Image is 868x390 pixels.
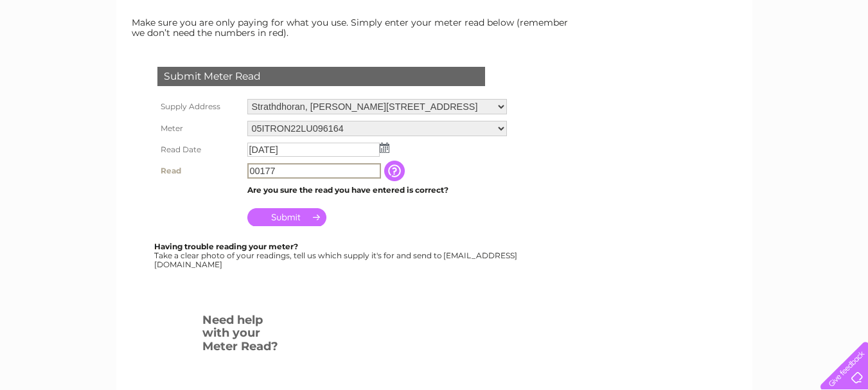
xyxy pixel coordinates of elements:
input: Information [384,161,407,181]
td: Make sure you are only paying for what you use. Simply enter your meter read below (remember we d... [128,14,578,41]
th: Meter [154,118,244,139]
input: Submit [247,208,326,226]
a: Contact [783,55,814,64]
td: Are you sure the read you have entered is correct? [244,182,510,199]
th: Supply Address [154,96,244,118]
a: Log out [826,55,856,64]
h3: Need help with your Meter Read? [202,311,281,360]
th: Read Date [154,139,244,160]
a: Water [642,55,666,64]
a: Telecoms [710,55,748,64]
b: Having trouble reading your meter? [154,242,298,251]
a: Blog [756,55,775,64]
th: Read [154,160,244,182]
img: logo.png [30,33,96,73]
a: 0333 014 3131 [626,6,714,22]
div: Take a clear photo of your readings, tell us which supply it's for and send to [EMAIL_ADDRESS][DO... [154,242,519,269]
a: Energy [674,55,702,64]
div: Clear Business is a trading name of Verastar Limited (registered in [GEOGRAPHIC_DATA] No. 3667643... [131,7,738,62]
img: ... [380,143,389,153]
div: Submit Meter Read [157,67,485,86]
